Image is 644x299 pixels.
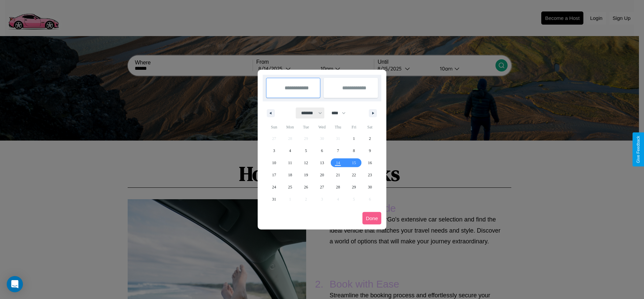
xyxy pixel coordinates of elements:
button: 20 [314,169,330,181]
span: 3 [273,145,275,157]
span: Mon [282,122,298,132]
span: 20 [320,169,324,181]
button: Done [362,212,381,225]
button: 30 [362,181,378,193]
span: 21 [336,169,340,181]
span: 31 [272,193,276,205]
button: 17 [266,169,282,181]
span: 27 [320,181,324,193]
span: 25 [288,181,292,193]
button: 1 [346,132,362,145]
span: 12 [304,157,308,169]
button: 4 [282,145,298,157]
span: 26 [304,181,308,193]
span: 29 [352,181,356,193]
span: 13 [320,157,324,169]
button: 6 [314,145,330,157]
span: 28 [336,181,340,193]
span: 4 [289,145,291,157]
button: 27 [314,181,330,193]
span: Sun [266,122,282,132]
span: 30 [368,181,372,193]
button: 7 [330,145,346,157]
span: Fri [346,122,362,132]
span: 11 [288,157,292,169]
button: 24 [266,181,282,193]
span: 14 [336,157,340,169]
div: Open Intercom Messenger [7,276,23,292]
button: 16 [362,157,378,169]
span: 1 [353,132,355,145]
span: Sat [362,122,378,132]
span: 19 [304,169,308,181]
span: Tue [298,122,314,132]
button: 9 [362,145,378,157]
span: 8 [353,145,355,157]
span: 2 [369,132,371,145]
button: 23 [362,169,378,181]
span: 18 [288,169,292,181]
button: 31 [266,193,282,205]
span: 15 [352,157,356,169]
button: 3 [266,145,282,157]
button: 8 [346,145,362,157]
button: 26 [298,181,314,193]
button: 18 [282,169,298,181]
span: 5 [305,145,307,157]
button: 19 [298,169,314,181]
button: 12 [298,157,314,169]
span: 17 [272,169,276,181]
div: Give Feedback [636,136,641,163]
button: 11 [282,157,298,169]
button: 5 [298,145,314,157]
button: 29 [346,181,362,193]
span: Thu [330,122,346,132]
span: 24 [272,181,276,193]
button: 21 [330,169,346,181]
span: 16 [368,157,372,169]
button: 28 [330,181,346,193]
span: 6 [321,145,323,157]
button: 10 [266,157,282,169]
button: 25 [282,181,298,193]
button: 14 [330,157,346,169]
button: 22 [346,169,362,181]
span: 22 [352,169,356,181]
span: Wed [314,122,330,132]
span: 23 [368,169,372,181]
span: 10 [272,157,276,169]
button: 13 [314,157,330,169]
button: 15 [346,157,362,169]
button: 2 [362,132,378,145]
span: 9 [369,145,371,157]
span: 7 [337,145,339,157]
